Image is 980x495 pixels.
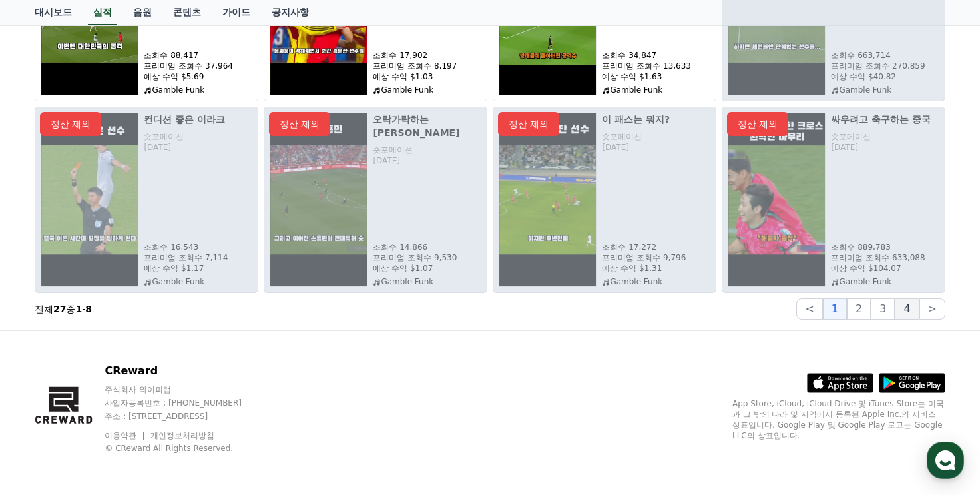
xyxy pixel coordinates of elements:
[122,405,138,416] span: 대화
[105,384,267,395] p: 주식회사 와이피랩
[602,61,710,71] p: 프리미엄 조회수 13,633
[727,112,788,136] p: 정산 제외
[823,298,847,320] button: 1
[144,85,252,95] p: Gamble Funk
[105,363,267,379] p: CReward
[42,404,50,415] span: 홈
[105,398,267,408] p: 사업자등록번호 : [PHONE_NUMBER]
[144,71,252,82] p: 예상 수익 $5.69
[796,298,822,320] button: <
[35,302,92,316] p: 전체 중 -
[144,50,252,61] p: 조회수 88,417
[602,50,710,61] p: 조회수 34,847
[895,298,919,320] button: 4
[498,112,559,136] p: 정산 제외
[373,61,481,71] p: 프리미엄 조회수 8,197
[602,85,710,95] p: Gamble Funk
[105,443,267,454] p: © CReward All Rights Reserved.
[847,298,871,320] button: 2
[373,71,481,82] p: 예상 수익 $1.03
[88,384,172,418] a: 대화
[871,298,895,320] button: 3
[732,398,945,441] p: App Store, iCloud, iCloud Drive 및 iTunes Store는 미국과 그 밖의 나라 및 지역에서 등록된 Apple Inc.의 서비스 상표입니다. Goo...
[105,431,146,440] a: 이용약관
[172,384,256,418] a: 설정
[4,384,88,418] a: 홈
[150,431,214,440] a: 개인정보처리방침
[373,50,481,61] p: 조회수 17,902
[269,112,330,136] p: 정산 제외
[53,304,66,314] strong: 27
[602,71,710,82] p: 예상 수익 $1.63
[144,61,252,71] p: 프리미엄 조회수 37,964
[919,298,945,320] button: >
[75,304,82,314] strong: 1
[105,411,267,422] p: 주소 : [STREET_ADDRESS]
[373,85,481,95] p: Gamble Funk
[85,304,92,314] strong: 8
[40,112,101,136] p: 정산 제외
[206,404,222,415] span: 설정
